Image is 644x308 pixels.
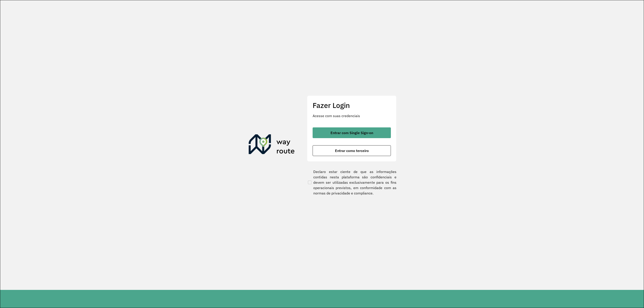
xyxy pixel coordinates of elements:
button: button [313,145,391,156]
label: Declaro estar ciente de que as informações contidas nesta plataforma são confidenciais e devem se... [307,169,396,196]
h2: Fazer Login [313,101,391,110]
img: Roteirizador AmbevTech [249,134,295,156]
button: button [313,127,391,138]
span: Entrar como terceiro [335,149,369,152]
p: Acesse com suas credenciais [313,113,391,118]
span: Entrar com Single Sign-on [330,131,373,135]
